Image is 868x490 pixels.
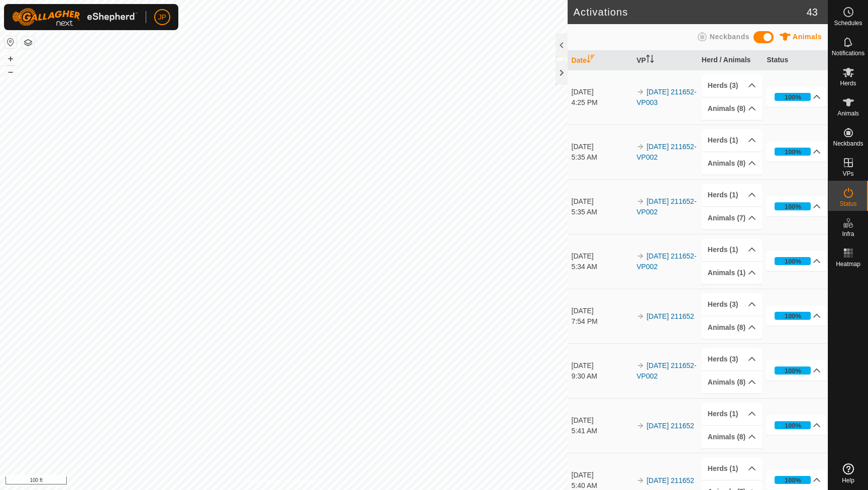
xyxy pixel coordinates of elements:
[636,476,644,484] img: arrow
[767,251,827,271] p-accordion-header: 100%
[572,196,632,207] div: [DATE]
[572,306,632,316] div: [DATE]
[710,33,749,41] span: Neckbands
[244,477,282,486] a: Privacy Policy
[5,53,17,65] button: +
[702,238,762,261] p-accordion-header: Herds (1)
[842,477,854,483] span: Help
[636,197,696,216] a: [DATE] 211652-VP002
[785,421,801,430] div: 100%
[834,20,862,26] span: Schedules
[785,366,801,376] div: 100%
[702,403,762,425] p-accordion-header: Herds (1)
[775,257,811,265] div: 100%
[832,50,864,56] span: Notifications
[767,470,827,490] p-accordion-header: 100%
[12,8,138,26] img: Gallagher Logo
[646,476,694,484] a: [DATE] 211652
[775,93,811,101] div: 100%
[702,207,762,229] p-accordion-header: Animals (7)
[775,366,811,375] div: 100%
[636,312,644,320] img: arrow
[572,316,632,327] div: 7:54 PM
[807,5,818,20] span: 43
[702,74,762,97] p-accordion-header: Herds (3)
[767,360,827,381] p-accordion-header: 100%
[5,66,17,78] button: –
[636,88,696,106] a: [DATE] 211652-VP003
[775,202,811,210] div: 100%
[775,148,811,156] div: 100%
[636,143,696,161] a: [DATE] 211652-VP002
[702,348,762,371] p-accordion-header: Herds (3)
[767,196,827,216] p-accordion-header: 100%
[22,37,34,49] button: Map Layers
[833,141,863,147] span: Neckbands
[572,207,632,217] div: 5:35 AM
[572,360,632,371] div: [DATE]
[572,142,632,152] div: [DATE]
[646,312,694,320] a: [DATE] 211652
[636,361,644,370] img: arrow
[702,316,762,339] p-accordion-header: Animals (8)
[293,477,323,486] a: Contact Us
[702,457,762,480] p-accordion-header: Herds (1)
[636,143,644,151] img: arrow
[574,6,807,18] h2: Activations
[572,97,632,108] div: 4:25 PM
[636,88,644,96] img: arrow
[702,129,762,152] p-accordion-header: Herds (1)
[767,306,827,326] p-accordion-header: 100%
[572,87,632,97] div: [DATE]
[836,261,860,267] span: Heatmap
[702,426,762,448] p-accordion-header: Animals (8)
[702,97,762,120] p-accordion-header: Animals (8)
[785,257,801,266] div: 100%
[636,361,696,380] a: [DATE] 211652-VP002
[572,152,632,163] div: 5:35 AM
[636,252,696,271] a: [DATE] 211652-VP002
[587,56,595,64] p-sorticon: Activate to sort
[636,197,644,205] img: arrow
[158,12,166,23] span: JP
[572,426,632,436] div: 5:41 AM
[5,36,17,48] button: Reset Map
[702,293,762,316] p-accordion-header: Herds (3)
[785,311,801,321] div: 100%
[702,152,762,175] p-accordion-header: Animals (8)
[828,459,868,487] a: Help
[698,51,763,70] th: Herd / Animals
[568,51,633,70] th: Date
[636,422,644,430] img: arrow
[572,251,632,262] div: [DATE]
[636,252,644,260] img: arrow
[767,87,827,107] p-accordion-header: 100%
[775,421,811,429] div: 100%
[572,262,632,272] div: 5:34 AM
[837,110,859,116] span: Animals
[702,262,762,284] p-accordion-header: Animals (1)
[767,142,827,162] p-accordion-header: 100%
[842,171,853,177] span: VPs
[632,51,698,70] th: VP
[767,415,827,435] p-accordion-header: 100%
[839,201,856,207] span: Status
[840,80,856,86] span: Herds
[785,147,801,157] div: 100%
[775,312,811,320] div: 100%
[793,33,822,41] span: Animals
[702,371,762,394] p-accordion-header: Animals (8)
[785,92,801,102] div: 100%
[785,475,801,485] div: 100%
[842,231,854,237] span: Infra
[785,202,801,211] div: 100%
[646,56,654,64] p-sorticon: Activate to sort
[572,371,632,382] div: 9:30 AM
[572,470,632,480] div: [DATE]
[572,415,632,426] div: [DATE]
[646,422,694,430] a: [DATE] 211652
[702,184,762,206] p-accordion-header: Herds (1)
[775,476,811,484] div: 100%
[763,51,828,70] th: Status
